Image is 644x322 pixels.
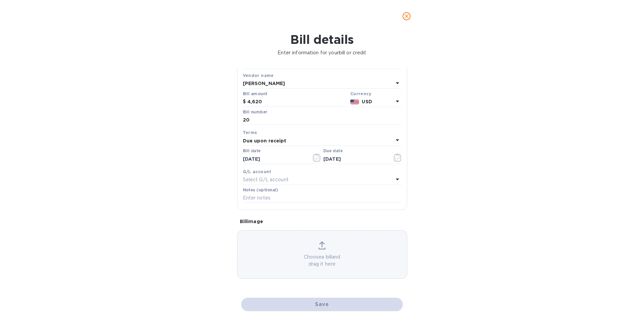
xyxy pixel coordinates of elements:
[237,253,407,268] p: Choose a bill and drag it here
[5,32,639,47] h1: Bill details
[350,91,371,96] b: Currency
[247,97,348,107] input: $ Enter bill amount
[243,138,287,143] b: Due upon receipt
[243,169,271,174] b: G/L account
[362,99,372,104] b: USD
[240,218,405,225] p: Bill image
[243,97,247,107] div: $
[243,193,401,203] input: Enter notes
[243,188,278,192] label: Notes (optional)
[243,92,267,96] label: Bill amount
[243,176,289,183] p: Select G/L account
[243,110,267,114] label: Bill number
[323,149,343,153] label: Due date
[350,100,359,104] img: USD
[323,154,387,164] input: Due date
[243,81,285,86] b: [PERSON_NAME]
[243,115,401,125] input: Enter bill number
[5,49,639,56] p: Enter information for your bill or credit
[398,8,415,24] button: close
[243,73,274,78] b: Vendor name
[243,130,257,135] b: Terms
[243,154,307,164] input: Select date
[243,149,261,153] label: Bill date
